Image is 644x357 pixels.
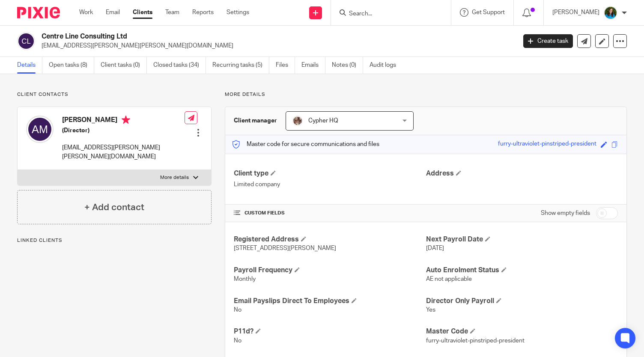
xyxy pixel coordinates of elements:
a: Team [165,8,179,17]
img: svg%3E [17,32,35,50]
p: [EMAIL_ADDRESS][PERSON_NAME][PERSON_NAME][DOMAIN_NAME] [42,42,510,50]
a: Settings [227,8,249,17]
p: Client contacts [17,91,212,98]
span: [STREET_ADDRESS][PERSON_NAME] [234,245,336,251]
p: Limited company [234,180,426,189]
p: Linked clients [17,237,212,244]
span: [DATE] [426,245,444,251]
h4: Email Payslips Direct To Employees [234,297,426,306]
h4: [PERSON_NAME] [62,116,185,126]
h5: (Director) [62,126,185,135]
h2: Centre Line Consulting Ltd [42,32,417,41]
a: Email [106,8,120,17]
p: Master code for secure communications and files [232,140,379,149]
span: No [234,338,241,344]
h4: P11d? [234,327,426,336]
input: Search [348,10,425,18]
label: Show empty fields [541,209,590,217]
a: Details [17,57,42,74]
a: Client tasks (0) [101,57,147,74]
h4: Next Payroll Date [426,235,618,244]
span: furry-ultraviolet-pinstriped-president [426,338,525,344]
span: AE not applicable [426,276,472,282]
h4: Payroll Frequency [234,266,426,275]
span: Monthly [234,276,256,282]
span: Get Support [472,9,505,15]
span: Yes [426,307,435,313]
p: [PERSON_NAME] [552,8,599,17]
span: No [234,307,241,313]
a: Clients [133,8,152,17]
p: More details [225,91,627,98]
h4: Address [426,169,618,178]
a: Closed tasks (34) [153,57,206,74]
p: [EMAIL_ADDRESS][PERSON_NAME][PERSON_NAME][DOMAIN_NAME] [62,143,185,161]
a: Recurring tasks (5) [212,57,269,74]
a: Notes (0) [332,57,363,74]
div: furry-ultraviolet-pinstriped-president [498,140,596,149]
img: 19mgNEzy.jpeg [604,6,617,20]
a: Emails [301,57,325,74]
a: Work [79,8,93,17]
h4: Master Code [426,327,618,336]
a: Create task [523,34,573,48]
a: Open tasks (8) [49,57,94,74]
i: Primary [122,116,130,124]
h4: Registered Address [234,235,426,244]
a: Audit logs [370,57,402,74]
span: Cypher HQ [308,118,338,124]
h4: + Add contact [84,201,144,214]
h4: Auto Enrolment Status [426,266,618,275]
h4: CUSTOM FIELDS [234,210,426,217]
img: Pixie [17,7,60,18]
h4: Client type [234,169,426,178]
img: svg%3E [26,116,54,143]
h3: Client manager [234,116,277,125]
p: More details [160,174,189,181]
a: Files [276,57,295,74]
h4: Director Only Payroll [426,297,618,306]
a: Reports [192,8,214,17]
img: A9EA1D9F-5CC4-4D49-85F1-B1749FAF3577.jpeg [292,116,303,126]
